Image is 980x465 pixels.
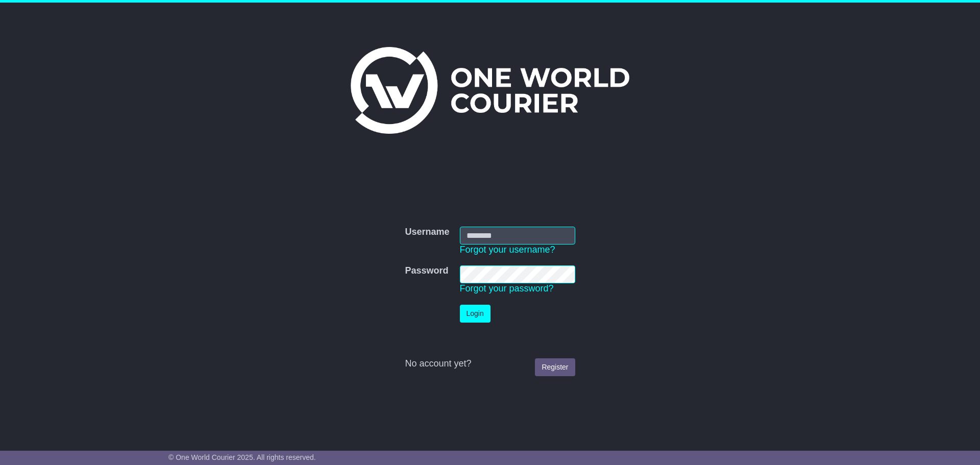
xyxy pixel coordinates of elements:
label: Password [405,265,448,277]
span: © One World Courier 2025. All rights reserved. [168,453,316,461]
label: Username [405,227,449,238]
a: Register [535,358,575,376]
div: No account yet? [405,358,575,370]
img: One World [351,47,629,134]
a: Forgot your password? [460,283,554,293]
button: Login [460,305,491,323]
a: Forgot your username? [460,244,555,255]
